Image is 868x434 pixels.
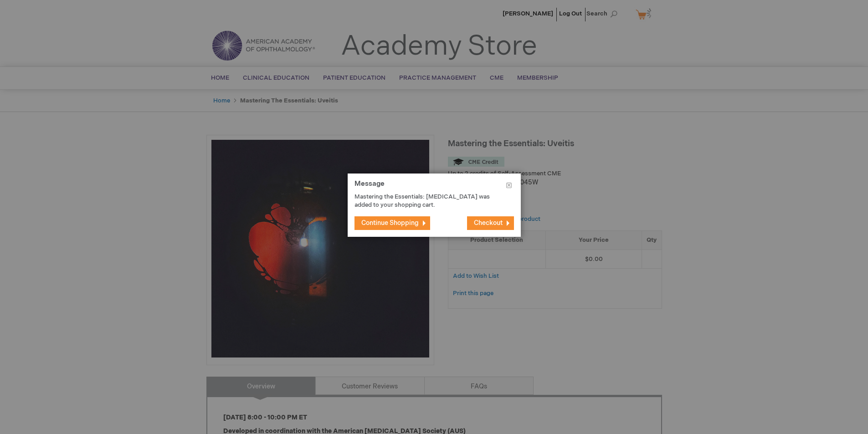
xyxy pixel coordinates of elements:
p: Mastering the Essentials: [MEDICAL_DATA] was added to your shopping cart. [354,193,500,209]
span: Checkout [474,219,503,227]
button: Continue Shopping [354,216,430,230]
button: Checkout [467,216,514,230]
h1: Message [354,180,514,193]
span: Continue Shopping [361,219,419,227]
